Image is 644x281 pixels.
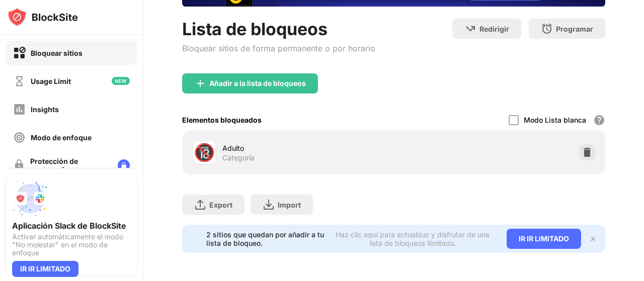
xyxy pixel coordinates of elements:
[222,143,394,153] div: Adulto
[12,261,78,277] div: IR IR LIMITADO
[182,19,375,39] div: Lista de bloqueos
[206,230,325,247] div: 2 sitios que quedan por añadir a tu lista de bloqueo.
[222,153,255,162] div: Categoría
[209,201,232,209] div: Export
[12,180,48,217] img: push-slack.svg
[589,235,597,243] img: x-button.svg
[182,43,375,53] div: Bloquear sitios de forma permanente o por horario
[31,49,83,57] div: Bloquear sitios
[12,233,131,257] div: Activar automáticamente el modo "No molestar" en el modo de enfoque
[112,77,130,85] img: new-icon.svg
[13,75,26,87] img: time-usage-off.svg
[31,133,92,142] div: Modo de enfoque
[13,131,26,144] img: focus-off.svg
[31,105,59,114] div: Insights
[331,230,495,247] div: Haz clic aquí para actualizar y disfrutar de una lista de bloqueos ilimitada.
[30,157,110,174] div: Protección de contraseñas
[31,77,71,85] div: Usage Limit
[194,142,215,163] div: 🔞
[13,103,26,116] img: insights-off.svg
[278,201,301,209] div: Import
[118,159,130,171] img: lock-menu.svg
[12,221,131,231] div: Aplicación Slack de BlockSite
[556,25,593,33] div: Programar
[479,25,509,33] div: Redirigir
[209,79,306,87] div: Añadir a la lista de bloqueos
[13,159,25,171] img: password-protection-off.svg
[13,47,26,59] img: block-on.svg
[524,116,586,124] div: Modo Lista blanca
[507,229,581,249] div: IR IR LIMITADO
[182,116,262,124] div: Elementos bloqueados
[7,7,78,27] img: logo-blocksite.svg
